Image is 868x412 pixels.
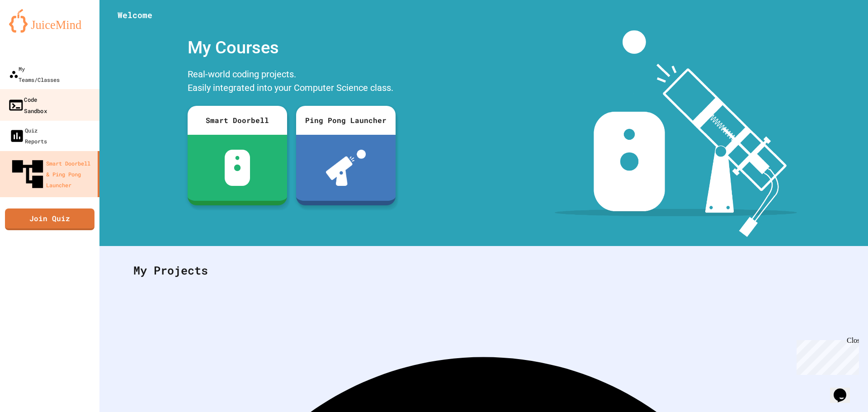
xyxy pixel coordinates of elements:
[5,208,94,230] a: Join Quiz
[793,336,859,375] iframe: chat widget
[225,150,250,186] img: sdb-white.svg
[9,63,60,85] div: My Teams/Classes
[9,156,94,193] div: Smart Doorbell & Ping Pong Launcher
[326,150,366,186] img: ppl-with-ball.png
[183,30,400,65] div: My Courses
[9,125,47,147] div: Quiz Reports
[8,94,47,116] div: Code Sandbox
[9,9,90,33] img: logo-orange.svg
[555,30,797,237] img: banner-image-my-projects.png
[183,65,400,99] div: Real-world coding projects. Easily integrated into your Computer Science class.
[296,106,396,135] div: Ping Pong Launcher
[188,106,287,135] div: Smart Doorbell
[830,376,859,403] iframe: chat widget
[124,253,843,288] div: My Projects
[4,4,62,57] div: Chat with us now!Close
